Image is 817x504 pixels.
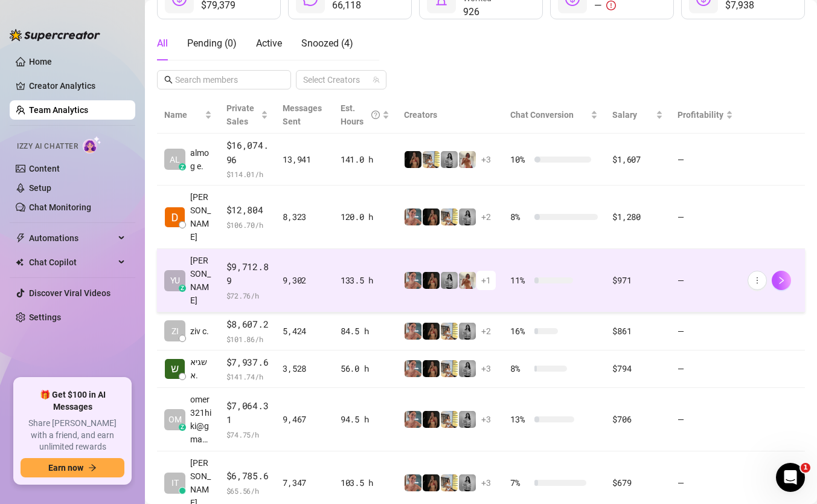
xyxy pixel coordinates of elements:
[226,317,269,332] span: $8,607.2
[612,153,662,166] div: $1,607
[670,312,740,351] td: —
[405,208,421,225] img: YL
[481,476,491,489] span: + 3
[481,274,491,287] span: + 1
[157,36,168,51] div: All
[776,463,805,492] iframe: Intercom live chat
[670,186,740,249] td: —
[29,202,91,212] a: Chat Monitoring
[179,424,186,431] div: z
[405,360,421,377] img: YL
[175,73,274,86] input: Search members
[171,476,179,489] span: IT
[226,355,269,370] span: $7,937.6
[283,413,326,426] div: 9,467
[16,233,25,243] span: thunderbolt
[341,325,389,338] div: 84.5 h
[170,274,180,287] span: YU
[226,168,269,180] span: $ 114.01 /h
[29,253,115,272] span: Chat Copilot
[283,362,326,375] div: 3,528
[405,411,421,428] img: YL
[481,413,491,426] span: + 3
[459,360,476,377] img: A
[88,464,97,472] span: arrow-right
[226,219,269,231] span: $ 106.70 /h
[510,274,530,287] span: 11 %
[341,476,389,489] div: 103.5 h
[423,151,440,168] img: Prinssesa4u
[226,260,269,288] span: $9,712.89
[283,476,326,489] div: 7,347
[510,362,530,375] span: 8 %
[510,325,530,338] span: 16 %
[612,210,662,224] div: $1,280
[341,153,389,166] div: 141.0 h
[373,76,380,83] span: team
[165,359,185,379] img: שגיא אשר
[612,110,637,120] span: Salary
[190,393,212,446] span: omer321hiki@gma…
[612,413,662,426] div: $706
[423,323,440,340] img: D
[10,29,100,41] img: logo-BBDzfeDw.svg
[226,469,269,483] span: $6,785.6
[678,110,723,120] span: Profitability
[164,108,202,121] span: Name
[283,103,322,126] span: Messages Sent
[29,105,88,115] a: Team Analytics
[226,333,269,345] span: $ 101.86 /h
[283,274,326,287] div: 9,302
[29,164,60,173] a: Content
[405,323,421,340] img: YL
[226,428,269,441] span: $ 74.75 /h
[16,258,24,267] img: Chat Copilot
[190,325,209,338] span: ziv c.
[606,1,616,10] span: exclamation-circle
[459,151,476,168] img: Green
[459,208,476,225] img: A
[612,274,662,287] div: $971
[17,141,78,152] span: Izzy AI Chatter
[283,153,326,166] div: 13,941
[190,190,212,244] span: [PERSON_NAME]
[301,37,353,49] span: Snoozed ( 4 )
[21,418,124,453] span: Share [PERSON_NAME] with a friend, and earn unlimited rewards
[341,210,389,224] div: 120.0 h
[256,37,282,49] span: Active
[405,474,421,491] img: YL
[670,134,740,186] td: —
[29,183,51,193] a: Setup
[341,413,389,426] div: 94.5 h
[29,57,52,66] a: Home
[397,97,503,134] th: Creators
[157,97,219,134] th: Name
[423,208,440,225] img: D
[83,136,101,153] img: AI Chatter
[481,362,491,375] span: + 3
[405,151,421,168] img: D
[777,276,786,285] span: right
[441,151,458,168] img: A
[423,411,440,428] img: D
[459,323,476,340] img: A
[283,325,326,338] div: 5,424
[190,146,212,173] span: almog e.
[510,413,530,426] span: 13 %
[423,360,440,377] img: D
[441,474,458,491] img: Prinssesa4u
[670,249,740,312] td: —
[29,288,111,298] a: Discover Viral Videos
[481,325,491,338] span: + 2
[481,153,491,166] span: + 3
[423,474,440,491] img: D
[670,351,740,389] td: —
[48,463,83,473] span: Earn now
[341,102,380,128] div: Est. Hours
[226,370,269,383] span: $ 141.74 /h
[164,76,173,84] span: search
[190,254,212,307] span: [PERSON_NAME]
[226,485,269,497] span: $ 65.56 /h
[29,76,126,95] a: Creator Analytics
[341,274,389,287] div: 133.5 h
